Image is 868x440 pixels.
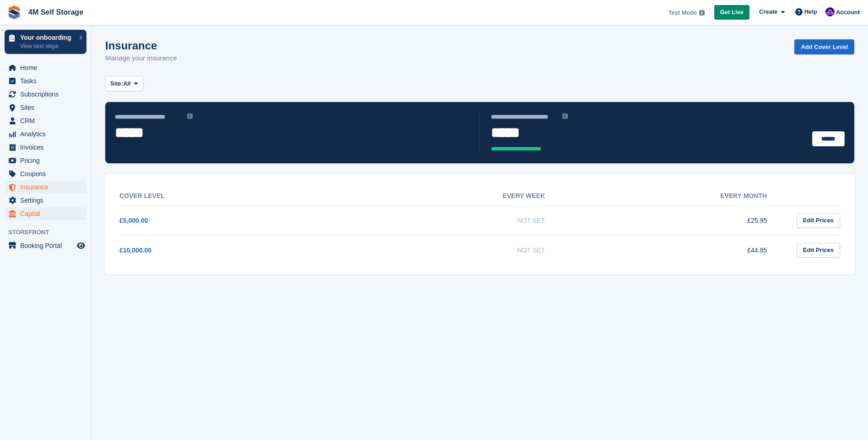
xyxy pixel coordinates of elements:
[759,7,777,16] span: Create
[5,239,86,252] a: menu
[5,141,86,154] a: menu
[563,187,785,206] th: Every month
[5,114,86,127] a: menu
[562,113,568,119] img: icon-info-grey-7440780725fd019a000dd9b08b2336e03edf1995a4989e88bcd33f0948082b44.svg
[720,8,744,17] span: Get Live
[5,154,86,167] a: menu
[20,181,75,193] span: Insurance
[20,207,75,220] span: Capital
[110,79,123,88] span: Site:
[7,5,21,19] img: stora-icon-8386f47178a22dfd0bd8f6a31ec36ba5ce8667c1dd55bd0f319d3a0aa187defe.svg
[563,205,785,235] td: £25.95
[8,228,91,237] span: Storefront
[20,101,75,114] span: Sites
[5,207,86,220] a: menu
[5,75,86,87] a: menu
[797,243,840,258] a: Edit Prices
[20,154,75,167] span: Pricing
[187,113,193,119] img: icon-info-grey-7440780725fd019a000dd9b08b2336e03edf1995a4989e88bcd33f0948082b44.svg
[105,39,177,52] h1: Insurance
[5,101,86,114] a: menu
[20,194,75,207] span: Settings
[119,247,151,254] a: £10,000.00
[5,128,86,140] a: menu
[20,141,75,154] span: Invoices
[804,7,817,16] span: Help
[341,235,563,265] td: Not Set
[825,7,835,16] img: Pete Clutton
[20,88,75,101] span: Subscriptions
[20,239,75,252] span: Booking Portal
[105,53,177,64] p: Manage your insurance
[20,34,75,41] p: Your onboarding
[341,187,563,206] th: Every week
[5,181,86,193] a: menu
[75,240,86,251] a: Preview store
[20,114,75,127] span: CRM
[341,205,563,235] td: Not Set
[20,75,75,87] span: Tasks
[5,194,86,207] a: menu
[123,79,131,88] span: All
[119,217,148,224] a: £5,000.00
[119,187,341,206] th: Cover Level
[699,10,705,16] img: icon-info-grey-7440780725fd019a000dd9b08b2336e03edf1995a4989e88bcd33f0948082b44.svg
[794,39,854,54] a: Add Cover Level
[20,42,75,50] p: View next steps
[20,61,75,74] span: Home
[25,5,87,20] a: 4M Self Storage
[836,8,860,17] span: Account
[105,76,143,91] button: Site: All
[5,167,86,180] a: menu
[714,5,749,20] a: Get Live
[20,167,75,180] span: Coupons
[668,8,697,17] span: Test Mode
[5,30,86,54] a: Your onboarding View next steps
[5,61,86,74] a: menu
[797,213,840,228] a: Edit Prices
[20,128,75,140] span: Analytics
[5,88,86,101] a: menu
[563,235,785,265] td: £44.95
